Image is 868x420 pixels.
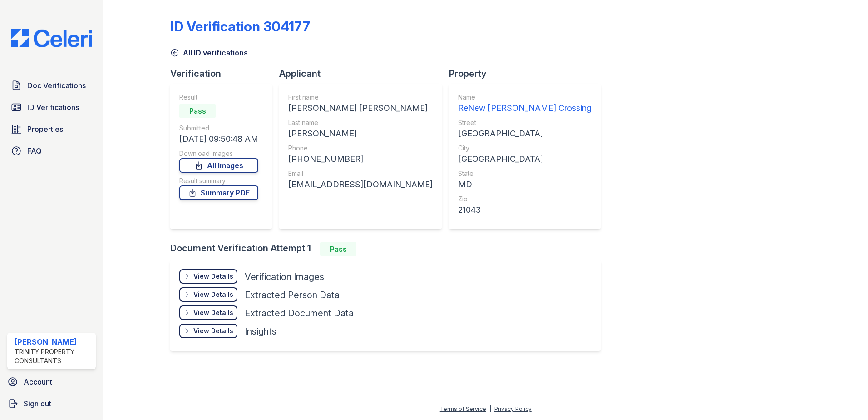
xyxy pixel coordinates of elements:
div: State [458,169,592,178]
div: ReNew [PERSON_NAME] Crossing [458,102,592,115]
div: Verification Images [245,270,324,283]
div: Zip [458,195,592,204]
a: Terms of Service [440,405,486,412]
div: Property [449,67,608,80]
div: [PERSON_NAME] [PERSON_NAME] [288,102,433,115]
span: Doc Verifications [27,80,86,91]
div: 21043 [458,204,592,216]
div: [DATE] 09:50:48 AM [179,133,258,145]
div: View Details [193,308,233,317]
iframe: chat widget [830,384,859,411]
div: Result [179,93,258,102]
a: All ID verifications [170,47,248,58]
div: [PERSON_NAME] [15,336,92,347]
div: [GEOGRAPHIC_DATA] [458,127,592,140]
div: Trinity Property Consultants [15,347,92,365]
div: Pass [320,242,356,256]
div: [PERSON_NAME] [288,127,433,140]
div: [EMAIL_ADDRESS][DOMAIN_NAME] [288,178,433,191]
span: Account [24,376,52,387]
div: | [489,405,491,412]
div: Extracted Person Data [245,289,340,301]
div: Document Verification Attempt 1 [170,242,608,256]
a: ID Verifications [7,98,96,116]
div: Phone [288,144,433,153]
div: ID Verification 304177 [170,18,310,35]
div: Submitted [179,124,258,133]
span: Properties [27,124,63,135]
img: CE_Logo_Blue-a8612792a0a2168367f1c8372b55b34899dd931a85d93a1a3d3e32e68fde9ad4.png [4,29,99,47]
div: Email [288,169,433,178]
div: City [458,144,592,153]
div: [PHONE_NUMBER] [288,153,433,165]
a: FAQ [7,142,96,160]
div: MD [458,178,592,191]
a: Name ReNew [PERSON_NAME] Crossing [458,93,592,115]
a: Sign out [4,395,99,413]
span: FAQ [27,145,42,156]
a: Properties [7,120,96,138]
a: Doc Verifications [7,76,96,95]
div: First name [288,93,433,102]
a: All Images [179,158,258,173]
div: Street [458,118,592,127]
div: Name [458,93,592,102]
a: Account [4,373,99,391]
div: [GEOGRAPHIC_DATA] [458,153,592,165]
span: Sign out [24,398,51,409]
div: Pass [179,104,216,118]
div: View Details [193,290,233,299]
a: Privacy Policy [494,405,532,412]
div: Applicant [279,67,449,80]
div: Extracted Document Data [245,307,354,320]
div: Download Images [179,149,258,158]
div: Last name [288,118,433,127]
span: ID Verifications [27,102,79,113]
div: View Details [193,272,233,281]
div: View Details [193,326,233,335]
div: Verification [170,67,279,80]
a: Summary PDF [179,185,258,200]
div: Insights [245,325,276,338]
div: Result summary [179,176,258,185]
